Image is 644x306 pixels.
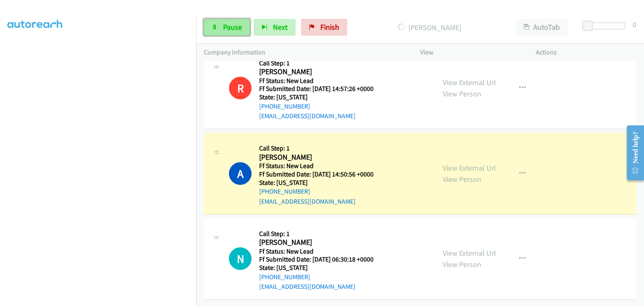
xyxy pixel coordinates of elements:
h5: Ff Submitted Date: [DATE] 06:30:18 +0000 [259,255,384,264]
span: Pause [223,22,242,32]
h5: State: [US_STATE] [259,264,384,272]
h2: [PERSON_NAME] [259,67,384,77]
h5: Ff Status: New Lead [259,162,384,170]
a: View External Url [443,78,496,87]
button: AutoTab [516,19,568,36]
a: [EMAIL_ADDRESS][DOMAIN_NAME] [259,197,356,205]
h5: Ff Status: New Lead [259,77,384,85]
h1: A [229,162,252,185]
a: [EMAIL_ADDRESS][DOMAIN_NAME] [259,112,356,120]
h5: Ff Status: New Lead [259,247,384,256]
a: [EMAIL_ADDRESS][DOMAIN_NAME] [259,283,356,290]
h5: State: [US_STATE] [259,93,384,101]
a: View Person [443,89,481,99]
a: [PHONE_NUMBER] [259,102,310,110]
a: [PHONE_NUMBER] [259,187,310,195]
span: Next [273,22,288,32]
p: Actions [536,47,636,57]
span: Finish [320,22,339,32]
a: View External Url [443,248,496,258]
div: Delay between calls (in seconds) [587,23,625,29]
h1: N [229,247,252,270]
h5: Call Step: 1 [259,144,384,153]
h2: [PERSON_NAME] [259,153,384,162]
p: [PERSON_NAME] [358,22,501,33]
h5: Call Step: 1 [259,230,384,238]
div: The call is yet to be attempted [229,247,252,270]
h1: R [229,77,252,99]
h5: State: [US_STATE] [259,179,384,187]
p: Company Information [204,47,405,57]
a: [PHONE_NUMBER] [259,273,310,281]
a: View Person [443,174,481,184]
h5: Call Step: 1 [259,59,384,67]
a: View External Url [443,163,496,173]
a: View Person [443,259,481,269]
button: Next [254,19,296,36]
p: View [420,47,521,57]
h5: Ff Submitted Date: [DATE] 14:50:56 +0000 [259,170,384,179]
iframe: Resource Center [620,119,644,186]
h5: Ff Submitted Date: [DATE] 14:57:26 +0000 [259,85,384,93]
div: 0 [633,19,636,30]
a: Pause [204,19,250,36]
a: Finish [301,19,347,36]
h2: [PERSON_NAME] [259,238,384,247]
